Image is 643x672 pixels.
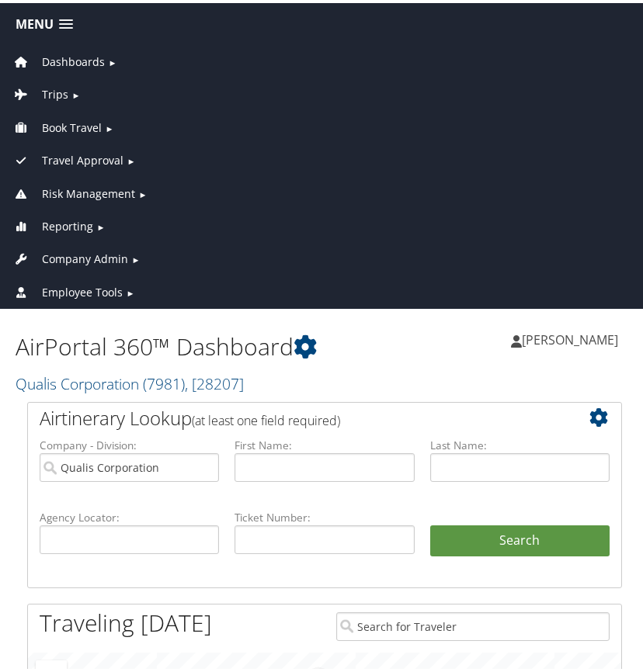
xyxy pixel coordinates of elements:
span: Company Admin [42,248,128,265]
span: Employee Tools [42,281,123,298]
a: Qualis Corporation [16,370,244,391]
a: Reporting [12,216,93,230]
a: Book Travel [12,117,102,132]
a: Travel Approval [12,150,123,165]
a: Trips [12,84,68,99]
span: ► [127,152,135,164]
label: Ticket Number: [235,507,414,522]
a: Company Admin [12,248,128,263]
span: ► [71,86,80,98]
span: Dashboards [42,50,105,68]
h1: AirPortal 360™ Dashboard [16,327,325,360]
input: Search for Traveler [336,609,610,638]
span: ► [105,120,113,131]
span: , [ 28207 ] [185,370,244,391]
span: Trips [42,83,68,100]
a: [PERSON_NAME] [511,313,634,360]
a: Risk Management [12,183,135,198]
h2: Airtinerary Lookup [40,402,560,428]
span: ► [108,54,116,65]
span: Travel Approval [42,149,123,166]
h1: Traveling [DATE] [40,604,212,636]
span: ( 7981 ) [143,370,185,391]
a: Dashboards [12,51,105,66]
span: ► [96,218,105,230]
span: ► [131,251,140,262]
span: Reporting [42,215,93,232]
label: Agency Locator: [40,507,219,522]
span: ► [126,284,134,296]
button: Search [430,522,610,553]
span: Menu [16,14,54,29]
a: Menu [8,9,81,34]
span: (at least one field required) [192,409,340,426]
span: Book Travel [42,116,102,133]
span: ► [138,185,147,197]
span: Risk Management [42,182,135,199]
span: [PERSON_NAME] [522,328,618,345]
label: First Name: [235,435,414,450]
a: Employee Tools [12,282,123,296]
label: Company - Division: [40,435,219,450]
label: Last Name: [430,435,610,450]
